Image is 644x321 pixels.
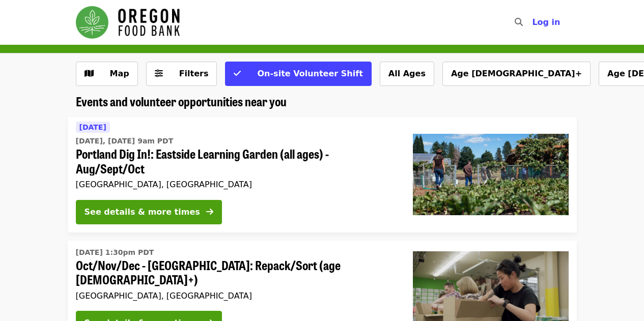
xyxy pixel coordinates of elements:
[76,247,154,258] time: [DATE] 1:30pm PDT
[515,17,523,27] i: search icon
[110,69,129,78] span: Map
[76,92,287,110] span: Events and volunteer opportunities near you
[68,117,577,232] a: See details for "Portland Dig In!: Eastside Learning Garden (all ages) - Aug/Sept/Oct"
[76,180,397,189] div: [GEOGRAPHIC_DATA], [GEOGRAPHIC_DATA]
[85,69,94,78] i: map icon
[257,69,362,78] span: On-site Volunteer Shift
[524,12,568,33] button: Log in
[380,62,434,86] button: All Ages
[155,69,163,78] i: sliders-h icon
[79,123,106,131] span: [DATE]
[85,206,200,218] div: See details & more times
[234,69,241,78] i: check icon
[76,136,174,147] time: [DATE], [DATE] 9am PDT
[76,62,138,86] button: Show map view
[225,62,371,86] button: On-site Volunteer Shift
[76,200,222,224] button: See details & more times
[76,6,180,39] img: Oregon Food Bank - Home
[532,17,560,27] span: Log in
[529,10,537,35] input: Search
[442,62,591,86] button: Age [DEMOGRAPHIC_DATA]+
[146,62,217,86] button: Filters (0 selected)
[76,147,397,176] span: Portland Dig In!: Eastside Learning Garden (all ages) - Aug/Sept/Oct
[76,258,397,287] span: Oct/Nov/Dec - [GEOGRAPHIC_DATA]: Repack/Sort (age [DEMOGRAPHIC_DATA]+)
[179,69,209,78] span: Filters
[413,134,569,215] img: Portland Dig In!: Eastside Learning Garden (all ages) - Aug/Sept/Oct organized by Oregon Food Bank
[206,207,213,217] i: arrow-right icon
[76,291,397,301] div: [GEOGRAPHIC_DATA], [GEOGRAPHIC_DATA]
